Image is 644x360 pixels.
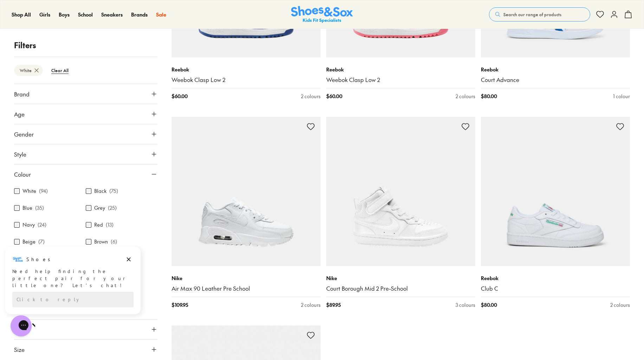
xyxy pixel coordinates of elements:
[326,66,475,73] p: Reebok
[481,93,497,100] span: $ 80.00
[26,10,54,17] h3: Shoes
[326,301,341,309] span: $ 89.95
[131,11,148,18] a: Brands
[301,301,321,309] div: 2 colours
[14,110,25,118] span: Age
[14,65,43,76] btn: White
[14,39,157,51] p: Filters
[38,221,46,229] p: ( 24 )
[22,238,36,246] label: Beige
[94,221,103,229] label: Red
[78,11,93,18] a: School
[613,93,630,100] div: 1 colour
[22,204,32,212] label: Blue
[124,9,134,19] button: Dismiss campaign
[14,345,25,354] span: Size
[22,188,36,195] label: White
[326,93,342,100] span: $ 60.00
[156,11,166,18] a: Sale
[108,204,117,212] p: ( 25 )
[14,124,157,144] button: Gender
[12,11,31,18] a: Shop All
[94,204,105,212] label: Grey
[326,76,475,84] a: Weebok Clasp Low 2
[14,90,30,98] span: Brand
[301,93,321,100] div: 2 colours
[610,301,630,309] div: 2 colours
[481,285,630,292] a: Club C
[14,84,157,104] button: Brand
[35,204,44,212] p: ( 35 )
[326,274,475,282] p: Nike
[481,66,630,73] p: Reebok
[101,11,123,18] a: Sneakers
[291,6,353,23] img: SNS_Logo_Responsive.svg
[22,221,35,229] label: Navy
[456,301,475,309] div: 3 colours
[39,188,48,195] p: ( 94 )
[14,340,157,359] button: Size
[172,274,321,282] p: Nike
[94,238,108,246] label: Brown
[12,8,24,19] img: Shoes logo
[172,93,188,100] span: $ 60.00
[5,8,141,43] div: Message from Shoes. Need help finding the perfect pair for your little one? Let’s chat!
[106,221,114,229] p: ( 13 )
[172,66,321,73] p: Reebok
[172,301,188,309] span: $ 109.95
[456,93,475,100] div: 2 colours
[12,22,134,43] div: Need help finding the perfect pair for your little one? Let’s chat!
[111,238,117,246] p: ( 6 )
[38,238,45,246] p: ( 7 )
[14,130,34,138] span: Gender
[5,1,141,69] div: Campaign message
[481,301,497,309] span: $ 80.00
[46,64,74,77] btn: Clear All
[94,188,107,195] label: Black
[489,7,590,21] button: Search our range of products
[109,188,118,195] p: ( 75 )
[59,11,70,18] a: Boys
[7,313,35,339] iframe: Gorgias live chat messenger
[14,170,31,178] span: Colour
[172,76,321,84] a: Weebok Clasp Low 2
[172,285,321,292] a: Air Max 90 Leather Pre School
[503,11,561,18] span: Search our range of products
[12,46,134,62] div: Reply to the campaigns
[481,274,630,282] p: Reebok
[14,150,26,158] span: Style
[14,104,157,124] button: Age
[14,164,157,184] button: Colour
[14,144,157,164] button: Style
[14,320,157,339] button: Price
[39,11,50,18] a: Girls
[481,76,630,84] a: Court Advance
[326,285,475,292] a: Court Borough Mid 2 Pre-School
[291,6,353,23] a: Shoes & Sox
